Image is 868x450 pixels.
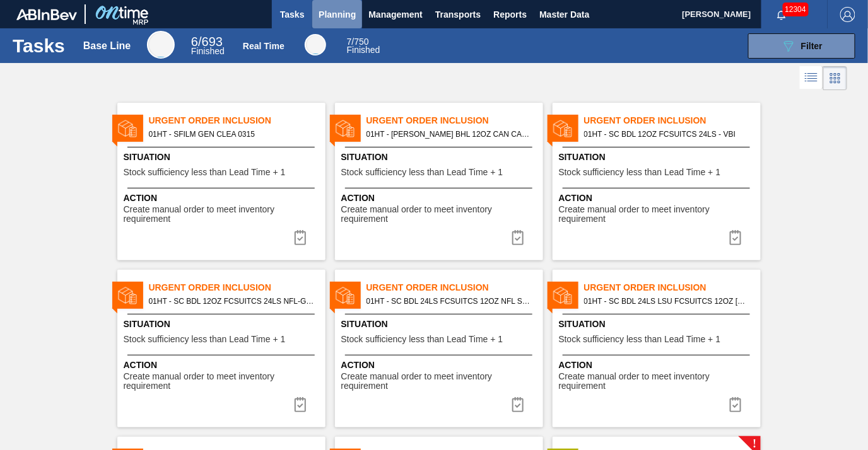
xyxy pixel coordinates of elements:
span: 01HT - SFILM GEN CLEA 0315 [149,127,315,141]
span: 12304 [783,3,809,16]
span: Create manual order to meet inventory requirement [341,372,540,391]
div: Base Line [191,37,225,55]
span: Situation [559,318,758,331]
button: icon-task complete [285,392,315,417]
div: Complete task: 7019051 [503,225,533,250]
span: 01HT - CARR BHL 12OZ CAN CAN PK 12/12 CAN OUTDOOR [367,127,533,141]
span: Create manual order to meet inventory requirement [341,205,540,224]
span: Stock sufficiency less than Lead Time + 1 [559,168,721,177]
span: 7 [347,37,352,47]
span: / 750 [347,37,369,47]
span: Finished [191,46,225,56]
span: Management [368,7,423,22]
span: Stock sufficiency less than Lead Time + 1 [559,335,721,344]
span: Action [124,192,322,205]
img: status [553,119,572,138]
div: Complete task: 7019105 [720,225,751,250]
span: Action [559,192,758,205]
button: Notifications [761,6,802,23]
div: Base Line [83,40,131,52]
span: 01HT - SC BDL 24LS LSU FCSUITCS 12OZ HULK HANDL [584,294,751,308]
span: Stock sufficiency less than Lead Time + 1 [341,168,503,177]
div: Complete task: 7019038 [285,225,315,250]
div: Real Time [305,34,326,55]
button: icon-task complete [720,392,751,417]
img: status [336,119,355,138]
span: Urgent Order Inclusion [149,114,325,127]
button: icon-task complete [285,225,315,250]
div: Complete task: 7019118 [720,392,751,417]
span: Finished [347,45,380,55]
span: Urgent Order Inclusion [367,114,543,127]
h1: Tasks [13,38,65,53]
span: Planning [319,7,356,22]
img: status [118,286,137,305]
span: Master Data [539,7,589,22]
div: List Vision [800,66,823,90]
span: / 693 [191,35,223,49]
span: Action [341,359,540,372]
span: 6 [191,35,198,49]
span: Create manual order to meet inventory requirement [124,372,322,391]
img: icon-task complete [510,397,525,412]
span: Create manual order to meet inventory requirement [559,372,758,391]
span: Stock sufficiency less than Lead Time + 1 [124,335,286,344]
span: 01HT - SC BDL 24LS FCSUITCS 12OZ NFL SAINTS HUL [367,294,533,308]
img: status [553,286,572,305]
img: icon-task complete [293,230,308,245]
span: Situation [124,318,322,331]
img: icon-task complete [728,230,743,245]
span: Action [124,359,322,372]
button: icon-task complete [503,225,533,250]
span: Action [341,192,540,205]
span: 01HT - SC BDL 12OZ FCSUITCS 24LS - VBI [584,127,751,141]
div: Complete task: 7019116 [503,392,533,417]
span: Action [559,359,758,372]
span: Stock sufficiency less than Lead Time + 1 [124,168,286,177]
span: Urgent Order Inclusion [584,114,761,127]
img: Logout [840,7,855,22]
button: icon-task complete [503,392,533,417]
span: Urgent Order Inclusion [584,281,761,294]
div: Real Time [347,38,380,54]
span: Urgent Order Inclusion [367,281,543,294]
span: Create manual order to meet inventory requirement [124,205,322,224]
span: Stock sufficiency less than Lead Time + 1 [341,335,503,344]
img: status [118,119,137,138]
button: Filter [748,33,855,59]
img: icon-task complete [293,397,308,412]
span: Filter [801,41,823,51]
button: icon-task complete [720,225,751,250]
span: ! [753,439,756,449]
img: icon-task complete [728,397,743,412]
span: Situation [559,151,758,164]
span: Create manual order to meet inventory requirement [559,205,758,224]
span: 01HT - SC BDL 12OZ FCSUITCS 24LS NFL-GENERIC SHIELD HULK HANDLE [149,294,315,308]
span: Transports [435,7,481,22]
div: Complete task: 7019111 [285,392,315,417]
div: Real Time [243,41,284,51]
img: icon-task complete [510,230,525,245]
span: Urgent Order Inclusion [149,281,325,294]
span: Situation [124,151,322,164]
span: Situation [341,151,540,164]
div: Base Line [147,31,175,59]
div: Card Vision [823,66,847,90]
span: Tasks [278,7,306,22]
img: status [336,286,355,305]
span: Situation [341,318,540,331]
span: Reports [493,7,527,22]
img: TNhmsLtSVTkK8tSr43FrP2fwEKptu5GPRR3wAAAABJRU5ErkJggg== [16,9,77,20]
